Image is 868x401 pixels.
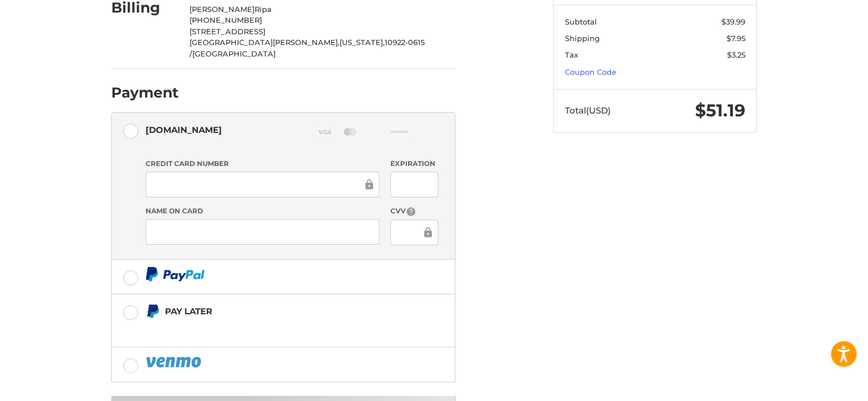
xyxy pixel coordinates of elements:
span: $3.25 [727,50,745,59]
span: [GEOGRAPHIC_DATA][PERSON_NAME], [189,38,340,47]
label: CVV [390,206,438,217]
span: [PERSON_NAME] [189,5,255,14]
span: 10922-0615 / [189,38,425,58]
a: Coupon Code [565,67,616,76]
span: $51.19 [695,100,745,121]
div: [DOMAIN_NAME] [146,120,222,139]
iframe: Google Customer Reviews [774,370,868,401]
span: [PHONE_NUMBER] [189,15,262,25]
img: PayPal icon [146,267,205,281]
span: Subtotal [565,17,597,26]
span: Shipping [565,34,600,43]
span: Total (USD) [565,105,611,116]
span: Tax [565,50,578,59]
label: Credit Card Number [146,159,380,169]
img: PayPal icon [146,355,204,369]
label: Name on Card [146,206,380,216]
span: Ripa [255,5,272,14]
label: Expiration [390,159,438,169]
span: [STREET_ADDRESS] [189,27,265,36]
div: Pay Later [165,302,383,321]
span: [US_STATE], [340,38,385,47]
span: [GEOGRAPHIC_DATA] [192,49,276,58]
iframe: PayPal Message 1 [146,323,384,333]
img: Pay Later icon [146,304,160,318]
span: $7.95 [726,34,745,43]
span: $39.99 [721,17,745,26]
h2: Payment [111,84,179,102]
